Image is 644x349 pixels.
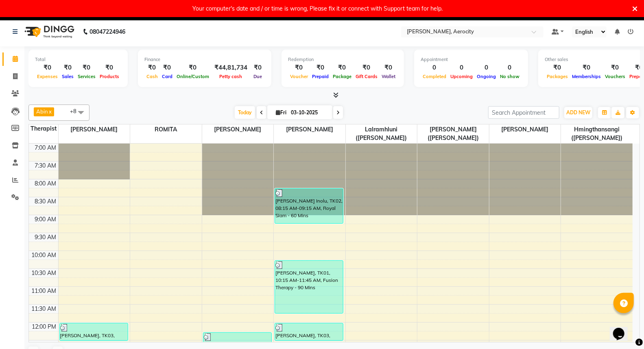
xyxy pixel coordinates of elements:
[211,63,251,72] div: ₹44,81,734
[475,74,498,79] span: Ongoing
[33,179,58,188] div: 8:00 AM
[251,63,265,72] div: ₹0
[421,56,522,63] div: Appointment
[235,106,255,119] span: Today
[35,63,60,72] div: ₹0
[21,20,76,43] img: logo
[60,63,76,72] div: ₹0
[310,63,331,72] div: ₹0
[144,74,160,79] span: Cash
[275,261,343,313] div: [PERSON_NAME], TK01, 10:15 AM-11:45 AM, Fusion Therapy - 90 Mins
[346,124,417,143] span: Lalramhluni ([PERSON_NAME])
[144,63,160,72] div: ₹0
[30,251,58,260] div: 10:00 AM
[98,74,121,79] span: Products
[70,108,83,114] span: +8
[33,233,58,242] div: 9:30 AM
[90,20,125,43] b: 08047224946
[35,74,60,79] span: Expenses
[33,215,58,224] div: 9:00 AM
[35,56,121,63] div: Total
[288,74,310,79] span: Voucher
[331,74,354,79] span: Package
[33,161,58,170] div: 7:30 AM
[218,74,245,79] span: Petty cash
[380,74,397,79] span: Wallet
[76,63,98,72] div: ₹0
[570,63,603,72] div: ₹0
[331,63,354,72] div: ₹0
[160,63,175,72] div: ₹0
[421,63,448,72] div: 0
[475,63,498,72] div: 0
[30,287,58,295] div: 11:00 AM
[59,124,130,135] span: [PERSON_NAME]
[545,63,570,72] div: ₹0
[566,109,590,116] span: ADD NEW
[275,189,343,223] div: [PERSON_NAME] Inolu, TK02, 08:15 AM-09:15 AM, Royal Siam - 60 Mins
[610,316,636,341] iframe: chat widget
[288,107,329,119] input: 2025-10-03
[193,3,443,14] div: Your computer's date and / or time is wrong, Please fix it or connect with Support team for help.
[160,74,175,79] span: Card
[570,74,603,79] span: Memberships
[48,108,52,115] a: x
[275,323,343,340] div: [PERSON_NAME], TK03, 12:00 PM-12:30 PM, De-Stress Back & Shoulder Massage - 30 Mins
[448,74,475,79] span: Upcoming
[60,74,76,79] span: Sales
[564,107,592,118] button: ADD NEW
[274,109,288,116] span: Fri
[288,63,310,72] div: ₹0
[561,124,633,143] span: Hmingthansangi ([PERSON_NAME])
[98,63,121,72] div: ₹0
[603,74,627,79] span: Vouchers
[545,74,570,79] span: Packages
[354,74,380,79] span: Gift Cards
[130,124,202,135] span: ROMITA
[498,74,522,79] span: No show
[288,56,397,63] div: Redemption
[603,63,627,72] div: ₹0
[33,197,58,206] div: 8:30 AM
[31,340,58,349] div: 12:30 PM
[31,323,58,331] div: 12:00 PM
[175,63,211,72] div: ₹0
[202,124,274,135] span: [PERSON_NAME]
[30,269,58,277] div: 10:30 AM
[30,305,58,313] div: 11:30 AM
[274,124,345,135] span: [PERSON_NAME]
[417,124,489,143] span: [PERSON_NAME] ([PERSON_NAME])
[310,74,331,79] span: Prepaid
[448,63,475,72] div: 0
[498,63,522,72] div: 0
[489,124,561,135] span: [PERSON_NAME]
[354,63,380,72] div: ₹0
[421,74,448,79] span: Completed
[175,74,211,79] span: Online/Custom
[76,74,98,79] span: Services
[36,108,48,115] span: Abin
[380,63,397,72] div: ₹0
[251,74,264,79] span: Due
[33,144,58,152] div: 7:00 AM
[144,56,265,63] div: Finance
[60,323,128,340] div: [PERSON_NAME], TK03, 12:00 PM-12:30 PM, De-Stress Back & Shoulder Massage - 30 Mins
[488,106,559,119] input: Search Appointment
[29,124,58,133] div: Therapist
